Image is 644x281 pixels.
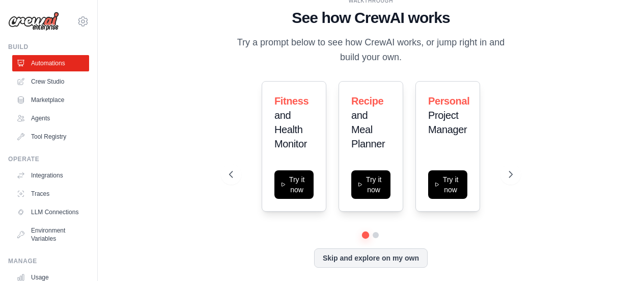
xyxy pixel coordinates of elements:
[12,110,89,126] a: Agents
[351,110,385,149] span: and Meal Planner
[593,232,644,281] iframe: Chat Widget
[274,170,314,199] button: Try it now
[428,110,467,135] span: Project Manager
[12,129,89,145] a: Tool Registry
[428,95,469,107] span: Personal
[229,9,513,27] h1: See how CrewAI works
[12,186,89,202] a: Traces
[8,257,89,265] div: Manage
[8,12,59,31] img: Logo
[12,92,89,108] a: Marketplace
[12,73,89,90] a: Crew Studio
[8,43,89,51] div: Build
[8,155,89,163] div: Operate
[314,248,428,268] button: Skip and explore on my own
[229,35,513,65] p: Try a prompt below to see how CrewAI works, or jump right in and build your own.
[274,95,309,107] span: Fitness
[351,170,390,199] button: Try it now
[428,170,467,199] button: Try it now
[12,167,89,184] a: Integrations
[12,55,89,71] a: Automations
[12,222,89,247] a: Environment Variables
[12,204,89,220] a: LLM Connections
[274,110,307,149] span: and Health Monitor
[351,95,383,107] span: Recipe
